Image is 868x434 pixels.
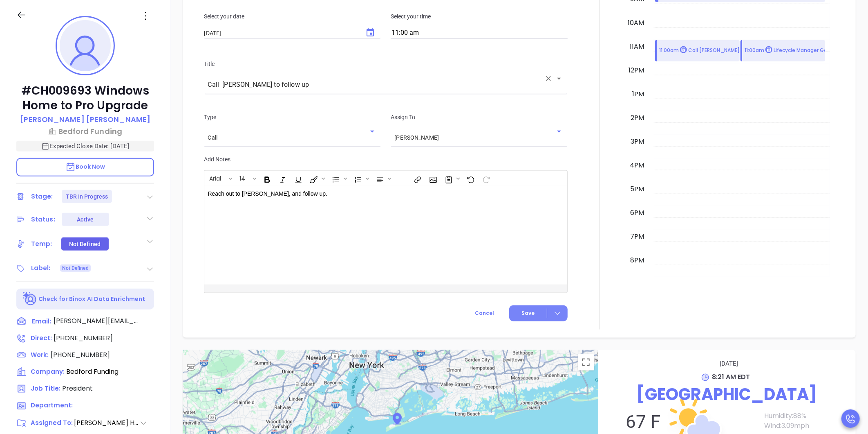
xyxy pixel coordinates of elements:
span: Save [521,310,535,317]
div: Temp: [31,238,52,250]
p: Humidity: 88 % [765,411,848,421]
button: Save [509,305,568,321]
div: Label: [31,262,51,274]
span: Underline [290,172,305,185]
span: Italic [275,172,289,185]
p: [GEOGRAPHIC_DATA] [606,382,848,407]
span: Direct : [31,334,52,342]
span: Work: [31,350,49,359]
span: Email: [32,316,51,327]
span: Insert Ordered List [350,172,371,185]
a: [PERSON_NAME] [PERSON_NAME] [20,114,150,126]
p: Check for Binox AI Data Enrichment [38,295,145,303]
div: Status: [31,213,55,226]
span: President [62,384,93,393]
img: profile-user [60,20,111,71]
span: Not Defined [62,264,89,273]
div: 5pm [629,184,646,194]
span: Align [372,172,393,185]
div: 4pm [628,160,646,170]
span: Insert Image [425,172,440,185]
span: Arial [205,174,225,180]
p: [PERSON_NAME] [PERSON_NAME] [20,114,150,125]
span: Job Title: [31,384,60,393]
span: Company: [31,367,65,376]
span: Undo [463,172,477,185]
p: Select your time [391,12,568,21]
div: TBR In Progress [66,190,108,203]
span: Insert link [409,172,424,185]
p: 11:00am Call [PERSON_NAME] to follow up [659,46,771,55]
span: Book Now [65,163,105,171]
p: Expected Close Date: [DATE] [16,141,154,151]
div: 6pm [629,208,646,218]
div: Stage: [31,190,53,203]
div: 7pm [629,232,646,242]
button: Clear [543,73,554,84]
span: [PHONE_NUMBER] [51,350,110,359]
button: Toggle fullscreen view [578,354,594,371]
p: Assign To [391,113,568,122]
p: Select your date [204,12,381,21]
div: Active [77,213,94,226]
button: Choose date, selected date is Oct 8, 2025 [360,23,380,43]
span: Font size [235,172,258,185]
a: Bedford Funding [16,126,154,137]
p: Reach out to [PERSON_NAME], and follow up. [208,190,539,198]
span: [PHONE_NUMBER] [54,333,113,343]
div: 10am [626,18,646,28]
span: [PERSON_NAME][EMAIL_ADDRESS][DOMAIN_NAME] [54,316,139,326]
p: 67 F [606,411,679,432]
span: [PERSON_NAME] Humber [74,418,139,428]
div: 3pm [629,137,646,147]
p: [DATE] [611,358,848,369]
button: Arial [205,172,227,185]
button: 14 [235,172,251,185]
div: 1pm [631,89,646,99]
span: Assigned To: [31,418,73,428]
span: Bedford Funding [66,367,119,376]
div: 12pm [627,66,646,75]
span: Bold [259,172,274,185]
div: 8pm [629,255,646,265]
p: Title [204,59,568,68]
span: Insert Unordered List [328,172,349,185]
img: Ai-Enrich-DaqCidB-.svg [23,292,37,306]
span: Redo [478,172,493,185]
button: Cancel [460,305,509,321]
p: Wind: 3.09 mph [765,421,848,431]
span: 14 [235,174,249,180]
p: Add Notes [204,155,568,164]
span: Cancel [475,310,494,316]
div: 2pm [629,113,646,123]
p: Type [204,113,381,122]
input: MM/DD/YYYY [204,29,357,36]
button: Open [367,126,378,137]
span: Font family [205,172,234,185]
span: Fill color or set the text color [306,172,327,185]
div: 11am [628,42,646,52]
div: Not Defined [69,237,101,251]
p: #CH009693 Windows Home to Pro Upgrade [16,84,154,113]
button: Open [553,73,565,84]
button: Open [553,126,565,137]
span: Department: [31,401,73,409]
span: Surveys [441,172,462,185]
span: 8:21 AM EDT [712,372,750,382]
